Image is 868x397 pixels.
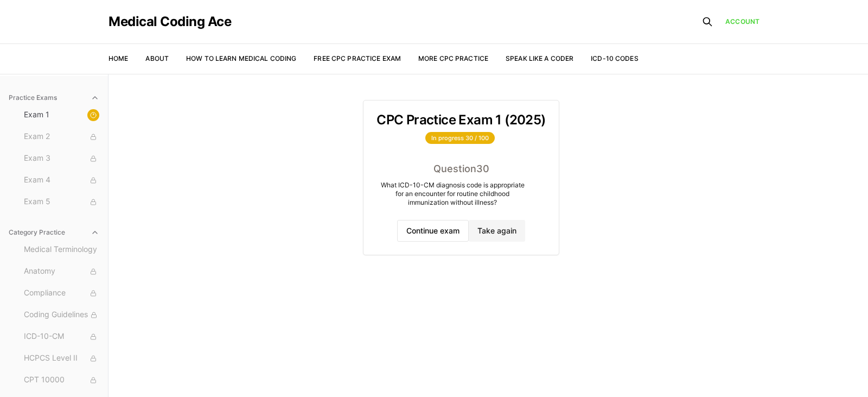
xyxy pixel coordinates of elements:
[314,54,401,62] a: Free CPC Practice Exam
[20,150,104,167] button: Exam 3
[108,15,231,28] a: Medical Coding Ace
[186,54,296,62] a: How to Learn Medical Coding
[24,174,99,186] span: Exam 4
[24,352,99,364] span: HCPCS Level II
[108,54,128,62] a: Home
[24,153,99,165] span: Exam 3
[20,306,104,324] button: Coding Guidelines
[4,89,104,106] button: Practice Exams
[4,224,104,241] button: Category Practice
[376,114,545,127] h3: CPC Practice Exam 1 (2025)
[20,128,104,146] button: Exam 2
[469,220,525,242] button: Take again
[20,241,104,259] button: Medical Terminology
[20,106,104,124] button: Exam 1
[24,131,99,143] span: Exam 2
[20,350,104,367] button: HCPCS Level II
[425,132,495,144] div: In progress 30 / 100
[24,374,99,386] span: CPT 10000
[397,220,469,242] button: Continue exam
[506,54,573,62] a: Speak Like a Coder
[418,54,488,62] a: More CPC Practice
[24,309,99,321] span: Coding Guidelines
[24,196,99,208] span: Exam 5
[20,263,104,280] button: Anatomy
[20,371,104,389] button: CPT 10000
[24,266,99,278] span: Anatomy
[145,54,169,62] a: About
[725,17,759,27] a: Account
[24,109,99,121] span: Exam 1
[24,244,99,256] span: Medical Terminology
[24,331,99,343] span: ICD-10-CM
[376,181,528,207] div: What ICD-10-CM diagnosis code is appropriate for an encounter for routine childhood immunization ...
[591,54,638,62] a: ICD-10 Codes
[20,328,104,345] button: ICD-10-CM
[24,287,99,299] span: Compliance
[376,161,545,177] div: Question 30
[20,285,104,302] button: Compliance
[20,172,104,189] button: Exam 4
[20,193,104,211] button: Exam 5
